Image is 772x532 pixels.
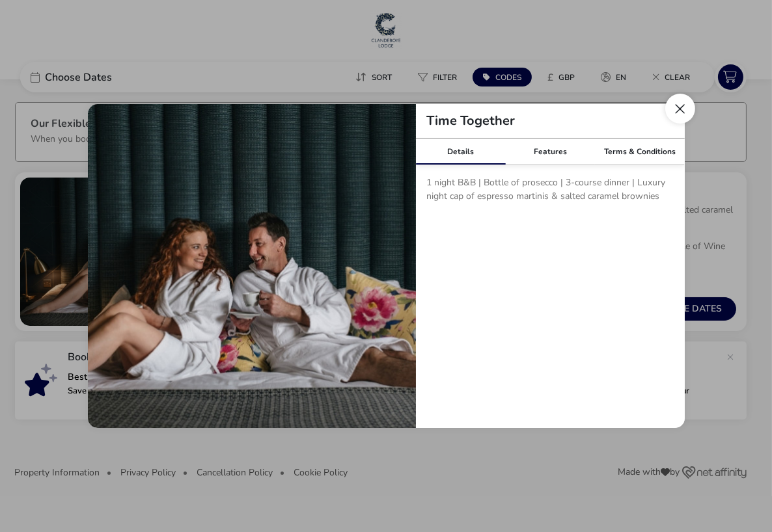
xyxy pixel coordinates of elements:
[88,104,685,428] div: tariffDetails
[665,94,695,124] button: Close modal
[505,139,595,165] div: Features
[416,139,506,165] div: Details
[416,114,525,127] h2: Time Together
[595,139,685,165] div: Terms & Conditions
[426,176,674,208] p: 1 night B&B | Bottle of prosecco | 3-course dinner | Luxury night cap of espresso martinis & salt...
